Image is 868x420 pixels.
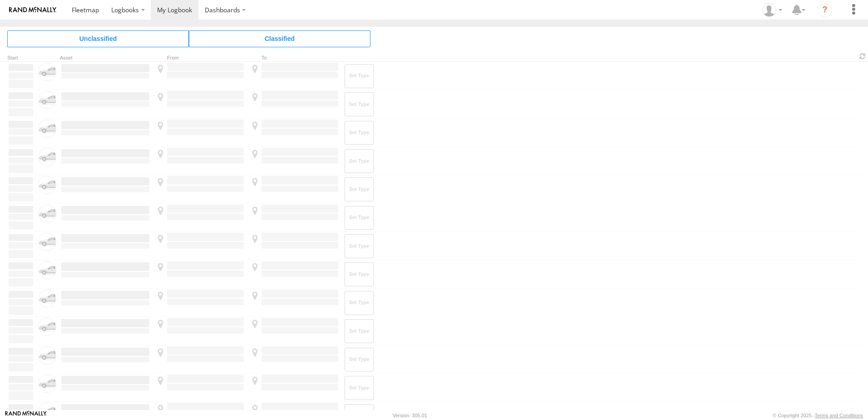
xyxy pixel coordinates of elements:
[815,413,863,418] a: Terms and Conditions
[7,30,189,47] span: Click to view Unclassified Trips
[7,56,35,60] div: Click to Sort
[773,413,863,418] div: © Copyright 2025 -
[759,3,785,17] div: Trevor Wilson
[249,56,340,60] div: To
[60,56,151,60] div: Asset
[857,52,868,60] span: Refresh
[393,413,427,418] div: Version: 305.01
[9,7,56,13] img: rand-logo.svg
[818,3,832,17] i: ?
[5,411,47,420] a: Visit our Website
[154,56,245,60] div: From
[189,30,370,47] span: Click to view Classified Trips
